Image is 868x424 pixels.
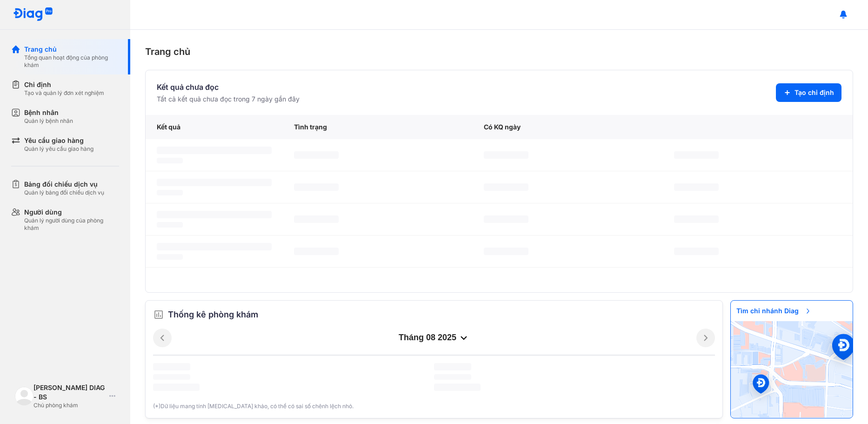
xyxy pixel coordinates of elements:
[157,94,300,104] div: Tất cả kết quả chưa đọc trong 7 ngày gần đây
[731,301,817,321] span: Tìm chi nhánh Diag
[153,363,190,370] span: ‌
[434,374,471,380] span: ‌
[294,183,339,191] span: ‌
[157,243,272,250] span: ‌
[24,54,119,69] div: Tổng quan hoạt động của phòng khám
[172,332,696,343] div: tháng 08 2025
[484,151,528,159] span: ‌
[674,183,719,191] span: ‌
[24,117,73,125] div: Quản lý bệnh nhân
[33,402,106,409] div: Chủ phòng khám
[776,83,841,102] button: Tạo chỉ định
[674,151,719,159] span: ‌
[674,248,719,255] span: ‌
[24,217,119,232] div: Quản lý người dùng của phòng khám
[24,108,73,117] div: Bệnh nhân
[157,190,183,195] span: ‌
[153,309,164,320] img: order.5a6da16c.svg
[157,211,272,218] span: ‌
[484,215,528,223] span: ‌
[13,7,53,22] img: logo
[24,89,104,97] div: Tạo và quản lý đơn xét nghiệm
[145,45,853,59] div: Trang chủ
[157,179,272,186] span: ‌
[294,248,339,255] span: ‌
[24,136,93,145] div: Yêu cầu giao hàng
[15,387,33,405] img: logo
[157,254,183,260] span: ‌
[146,115,283,139] div: Kết quả
[674,215,719,223] span: ‌
[283,115,473,139] div: Tình trạng
[24,208,119,217] div: Người dùng
[24,189,104,196] div: Quản lý bảng đối chiếu dịch vụ
[153,402,715,411] div: (*)Dữ liệu mang tính [MEDICAL_DATA] khảo, có thể có sai số chênh lệch nhỏ.
[157,222,183,228] span: ‌
[434,384,481,391] span: ‌
[294,215,339,223] span: ‌
[473,115,662,139] div: Có KQ ngày
[24,45,119,54] div: Trang chủ
[24,80,104,89] div: Chỉ định
[33,383,106,402] div: [PERSON_NAME] DIAG - BS
[434,363,471,370] span: ‌
[294,151,339,159] span: ‌
[153,374,190,380] span: ‌
[153,384,200,391] span: ‌
[484,183,528,191] span: ‌
[157,158,183,163] span: ‌
[157,147,272,154] span: ‌
[24,180,104,189] div: Bảng đối chiếu dịch vụ
[795,88,834,97] span: Tạo chỉ định
[484,248,528,255] span: ‌
[24,145,93,153] div: Quản lý yêu cầu giao hàng
[157,81,300,93] div: Kết quả chưa đọc
[168,308,258,321] span: Thống kê phòng khám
